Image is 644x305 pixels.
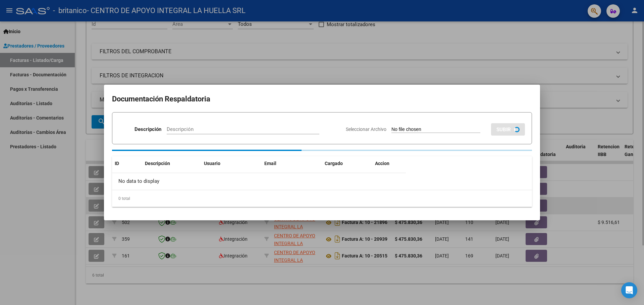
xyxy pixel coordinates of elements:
[491,123,525,136] button: SUBIR
[112,190,532,207] div: 0 total
[201,156,262,171] datatable-header-cell: Usuario
[325,161,343,166] span: Cargado
[142,156,201,171] datatable-header-cell: Descripción
[322,156,372,171] datatable-header-cell: Cargado
[112,93,532,105] h2: Documentación Respaldatoria
[204,161,220,166] span: Usuario
[115,161,119,166] span: ID
[264,161,276,166] span: Email
[346,127,386,132] span: Seleccionar Archivo
[145,161,170,166] span: Descripción
[112,156,142,171] datatable-header-cell: ID
[135,126,161,133] p: Descripción
[621,282,637,298] div: Open Intercom Messenger
[375,161,389,166] span: Accion
[262,156,322,171] datatable-header-cell: Email
[372,156,406,171] datatable-header-cell: Accion
[496,127,511,133] span: SUBIR
[112,173,406,190] div: No data to display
